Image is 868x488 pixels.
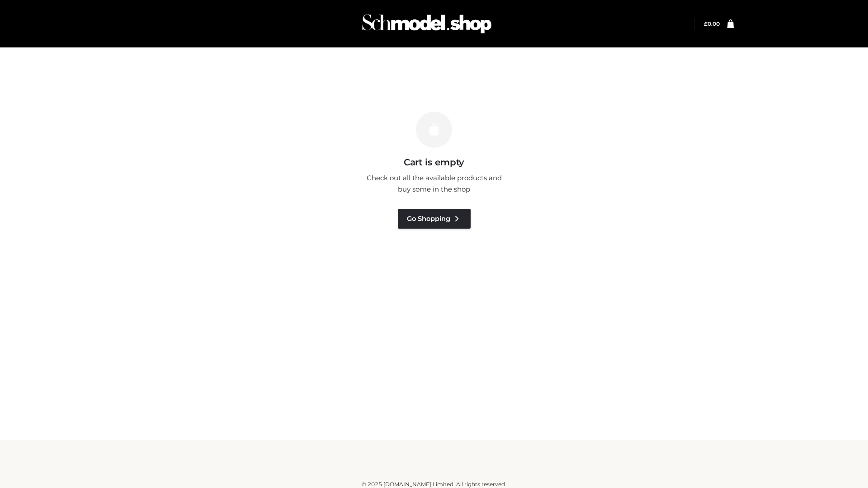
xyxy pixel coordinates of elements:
[362,172,506,195] p: Check out all the available products and buy some in the shop
[704,20,720,27] bdi: 0.00
[359,6,495,42] img: Schmodel Admin 964
[155,157,713,168] h3: Cart is empty
[704,20,720,27] a: £0.00
[398,209,471,229] a: Go Shopping
[704,20,708,27] span: £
